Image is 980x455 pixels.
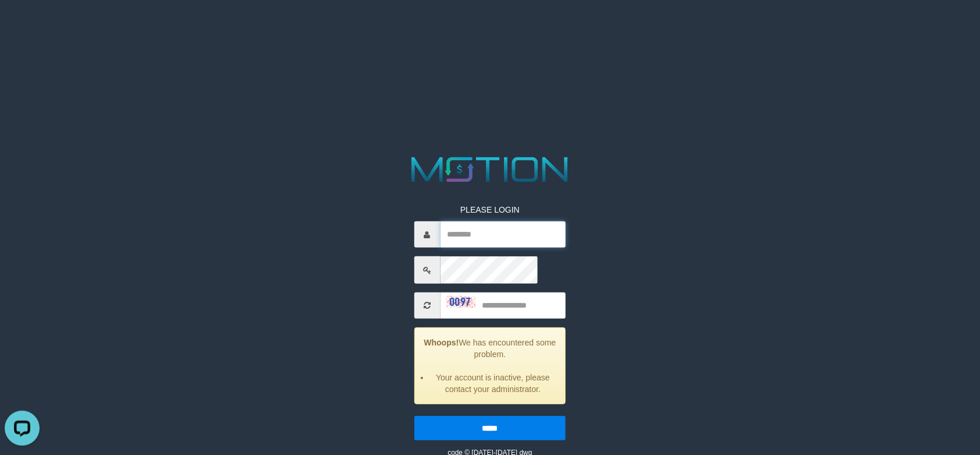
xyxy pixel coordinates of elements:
[5,5,40,40] button: Open LiveChat chat widget
[446,296,475,308] img: captcha
[424,338,459,347] strong: Whoops!
[404,153,576,186] img: MOTION_logo.png
[414,204,566,216] p: PLEASE LOGIN
[429,372,557,395] li: Your account is inactive, please contact your administrator.
[414,327,566,404] div: We has encountered some problem.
